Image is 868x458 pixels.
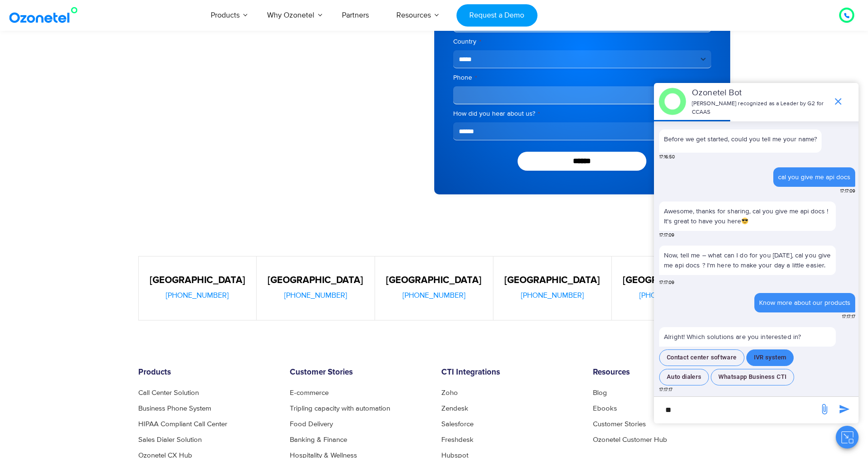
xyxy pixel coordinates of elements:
[664,206,831,226] p: Awesome, thanks for sharing, cal you give me api docs ! It's great to have you here
[441,389,458,396] a: Zoho
[593,421,646,428] a: Customer Stories
[842,313,855,321] span: 17:17:17
[593,436,667,443] a: Ozonetel Customer Hub
[290,389,329,396] a: E-commerce
[659,402,814,419] div: new-msg-input
[593,389,607,396] a: Blog
[453,37,711,46] label: Country
[138,389,199,396] a: Call Center Solution
[138,405,211,412] a: Business Phone System
[746,349,794,366] button: IVR system
[138,436,202,443] a: Sales Dialer Solution
[692,100,828,117] p: [PERSON_NAME] recognized as a Leader by G2 for CCAAS
[284,292,347,299] a: [PHONE_NUMBER]
[441,405,468,412] a: Zendesk
[659,327,836,347] p: Alright! Which solutions are you interested in?
[711,369,794,385] button: Whatsapp Business CTI
[659,154,675,161] span: 17:16:50
[659,246,836,275] p: Now, tell me – what can I do for you [DATE], cal you give me api docs ? I'm here to make your day...
[166,292,229,299] a: [PHONE_NUMBER]
[621,275,720,285] h5: [GEOGRAPHIC_DATA]
[503,275,602,285] h5: [GEOGRAPHIC_DATA]
[659,386,672,394] span: 17:17:17
[840,188,855,195] span: 17:17:09
[664,134,817,144] p: Before we get started, could you tell me your name?
[138,421,227,428] a: HIPAA Compliant Call Center
[453,73,711,82] label: Phone
[453,109,711,119] label: How did you hear about us?
[385,275,483,285] h5: [GEOGRAPHIC_DATA]
[815,400,834,419] span: send message
[148,275,247,285] h5: [GEOGRAPHIC_DATA]
[836,426,859,449] button: Close chat
[456,4,537,27] a: Request a Demo
[835,400,854,419] span: send message
[138,368,276,377] h6: Products
[441,421,474,428] a: Salesforce
[593,368,730,377] h6: Resources
[742,218,748,224] img: 😎
[759,298,850,308] div: Know more about our products
[659,349,744,366] button: Contact center software
[659,232,674,239] span: 17:17:09
[290,368,427,377] h6: Customer Stories
[290,436,347,443] a: Banking & Finance
[441,436,474,443] a: Freshdesk
[659,279,674,286] span: 17:17:09
[266,275,365,285] h5: [GEOGRAPHIC_DATA]
[829,92,848,111] span: end chat or minimize
[639,292,702,299] a: [PHONE_NUMBER]
[403,292,465,299] a: [PHONE_NUMBER]
[290,405,390,412] a: Tripling capacity with automation
[593,405,617,412] a: Ebooks
[521,292,584,299] a: [PHONE_NUMBER]
[692,87,828,100] p: Ozonetel Bot
[778,172,850,182] div: cal you give me api docs
[659,88,686,115] img: header
[659,369,709,385] button: Auto dialers
[441,368,579,377] h6: CTI Integrations
[290,421,333,428] a: Food Delivery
